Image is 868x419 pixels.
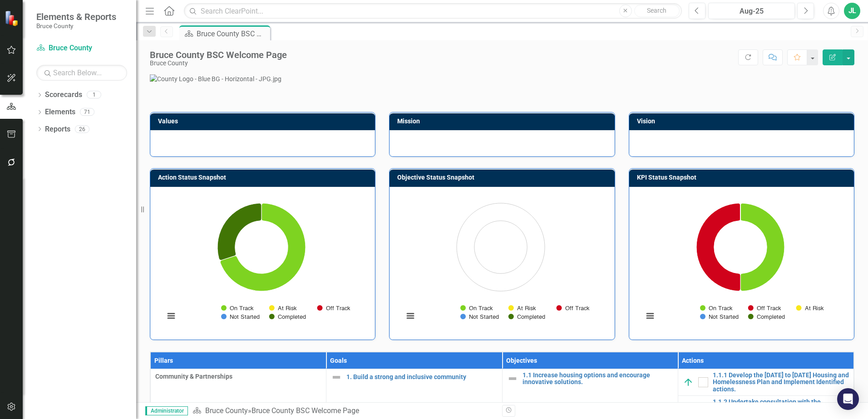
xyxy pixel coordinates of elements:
[220,203,306,291] path: On Track, 7.
[346,374,497,380] a: 1. Build a strong and inclusive community
[184,3,682,19] input: Search ClearPoint...
[708,3,795,19] button: Aug-25
[36,43,127,54] a: Bruce County
[837,388,859,410] div: Open Intercom Messenger
[45,107,75,117] a: Elements
[637,118,849,125] h3: Vision
[36,11,116,22] span: Elements & Reports
[844,3,860,19] button: JL
[696,203,740,291] path: Off Track, 2.
[639,194,842,330] svg: Interactive chart
[700,313,738,320] button: Show Not Started
[683,377,694,388] img: On Track
[460,305,493,312] button: Show On Track
[217,203,261,260] path: Completed, 3.
[158,174,370,181] h3: Action Status Snapshot
[75,125,89,133] div: 26
[197,28,268,39] div: Bruce County BSC Welcome Page
[639,194,844,330] div: Chart. Highcharts interactive chart.
[317,305,350,312] button: Show Off Track
[637,174,849,181] h3: KPI Status Snapshot
[507,373,518,384] img: Not Defined
[155,372,321,381] span: Community & Partnerships
[711,6,792,17] div: Aug-25
[160,194,363,330] svg: Interactive chart
[45,124,70,135] a: Reports
[678,369,853,395] td: Double-Click to Edit Right Click for Context Menu
[220,255,237,261] path: Not Started , 0.
[557,305,589,312] button: Show Off Track
[460,313,498,320] button: Show Not Started
[397,118,610,125] h3: Mission
[634,5,680,17] button: Search
[150,60,287,67] div: Bruce County
[331,372,342,383] img: Not Defined
[87,91,101,99] div: 1
[221,305,254,312] button: Show On Track
[205,406,248,415] a: Bruce County
[269,313,306,320] button: Show Completed
[404,310,417,322] button: View chart menu, Chart
[647,7,666,14] span: Search
[192,406,495,416] div: »
[644,310,656,322] button: View chart menu, Chart
[748,313,785,320] button: Show Completed
[150,74,854,83] img: County Logo - Blue BG - Horizontal - JPG.jpg
[740,203,784,291] path: On Track, 2.
[221,313,259,320] button: Show Not Started
[252,406,359,415] div: Bruce County BSC Welcome Page
[158,118,370,125] h3: Values
[508,305,536,312] button: Show At Risk
[399,194,602,330] svg: Interactive chart
[508,313,545,320] button: Show Completed
[796,305,824,312] button: Show At Risk
[36,22,116,29] small: Bruce County
[145,406,188,415] span: Administrator
[160,194,365,330] div: Chart. Highcharts interactive chart.
[36,65,127,81] input: Search Below...
[748,305,780,312] button: Show Off Track
[397,174,610,181] h3: Objective Status Snapshot
[713,372,849,393] a: 1.1.1 Develop the [DATE] to [DATE] Housing and Homelessness Plan and Implement Identified actions.
[700,305,733,312] button: Show On Track
[45,90,82,100] a: Scorecards
[523,372,673,386] a: 1.1 Increase housing options and encourage innovative solutions.
[5,10,20,26] img: ClearPoint Strategy
[150,50,287,60] div: Bruce County BSC Welcome Page
[269,305,296,312] button: Show At Risk
[165,310,178,322] button: View chart menu, Chart
[80,108,94,116] div: 71
[399,194,605,330] div: Chart. Highcharts interactive chart.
